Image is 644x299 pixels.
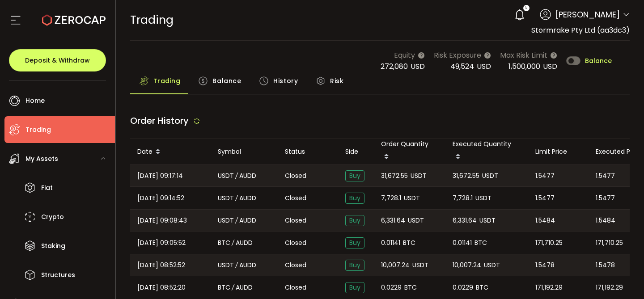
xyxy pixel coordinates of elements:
div: Status [278,147,338,157]
span: Buy [345,170,364,181]
span: 1.5484 [596,215,615,226]
span: 7,728.1 [381,193,401,203]
span: 7,728.1 [453,193,473,203]
em: / [232,282,234,293]
span: Crypto [41,211,64,223]
span: 10,007.24 [453,260,481,270]
span: Stormrake Pty Ltd (aa3dc3) [531,25,630,35]
span: History [273,72,298,90]
span: USDT [218,171,234,181]
span: USD [411,61,425,72]
span: BTC [404,282,417,293]
span: 272,080 [381,61,408,72]
span: USDT [479,215,496,226]
span: Buy [345,282,364,293]
span: BTC [218,282,230,293]
span: BTC [403,238,415,248]
span: 1,500,000 [508,61,540,72]
span: USDT [411,171,427,181]
span: [PERSON_NAME] [555,8,620,21]
span: AUDD [239,193,256,203]
span: Buy [345,193,364,204]
div: Side [338,147,374,157]
span: Fiat [41,181,53,194]
span: USDT [482,171,498,181]
span: USDT [218,215,234,226]
span: 171,710.25 [596,238,623,248]
span: Closed [285,238,306,248]
span: 1.5477 [596,171,615,181]
div: Executed Quantity [445,139,528,164]
span: 0.0229 [453,282,473,293]
div: Date [130,144,211,160]
span: Balance [212,72,241,90]
span: 1.5484 [535,215,555,226]
span: Trading [25,123,51,136]
span: AUDD [236,238,253,248]
span: Order History [130,114,189,127]
span: 31,672.55 [381,171,408,181]
span: USDT [484,260,500,270]
span: USD [477,61,491,72]
span: USDT [404,193,420,203]
span: 0.01141 [453,238,472,248]
span: [DATE] 08:52:20 [137,282,186,293]
span: USDT [218,260,234,270]
span: 0.0229 [381,282,402,293]
span: [DATE] 09:08:43 [137,215,187,226]
div: Limit Price [528,147,589,157]
span: Closed [285,261,306,270]
span: 1.5478 [596,260,615,270]
span: 5 [525,5,527,11]
em: / [235,260,238,270]
span: AUDD [239,260,256,270]
span: Trading [153,72,181,90]
span: Closed [285,216,306,225]
span: Balance [585,58,612,64]
em: / [235,193,238,203]
span: BTC [218,238,230,248]
span: USDT [408,215,424,226]
span: BTC [475,238,487,248]
span: Risk Exposure [434,50,481,61]
span: 1.5477 [596,193,615,203]
em: / [235,171,238,181]
span: 1.5477 [535,193,555,203]
span: Home [25,94,45,107]
span: Max Risk Limit [500,50,547,61]
span: BTC [476,282,488,293]
div: Symbol [211,147,278,157]
span: [DATE] 08:52:52 [137,260,185,270]
span: 1.5477 [535,171,555,181]
span: [DATE] 09:17:14 [137,171,183,181]
span: [DATE] 09:05:52 [137,238,186,248]
span: Risk [330,72,343,90]
span: 31,672.55 [453,171,479,181]
span: AUDD [239,215,256,226]
span: Structures [41,269,75,282]
span: AUDD [236,282,253,293]
span: Buy [345,237,364,248]
span: Trading [130,12,174,28]
em: / [235,215,238,226]
span: 49,524 [450,61,474,72]
span: 171,192.29 [596,282,623,293]
span: Staking [41,240,65,253]
span: My Assets [25,152,58,165]
span: 6,331.64 [381,215,405,226]
div: Order Quantity [374,139,445,164]
span: Buy [345,260,364,271]
span: Equity [394,50,415,61]
em: / [232,238,234,248]
span: USDT [475,193,491,203]
span: 171,710.25 [535,238,563,248]
span: AUDD [239,171,256,181]
span: Closed [285,194,306,203]
span: [DATE] 09:14:52 [137,193,184,203]
span: Closed [285,171,306,181]
span: 171,192.29 [535,282,563,293]
span: USD [543,61,557,72]
span: 10,007.24 [381,260,410,270]
span: Buy [345,215,364,226]
span: Closed [285,283,306,292]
